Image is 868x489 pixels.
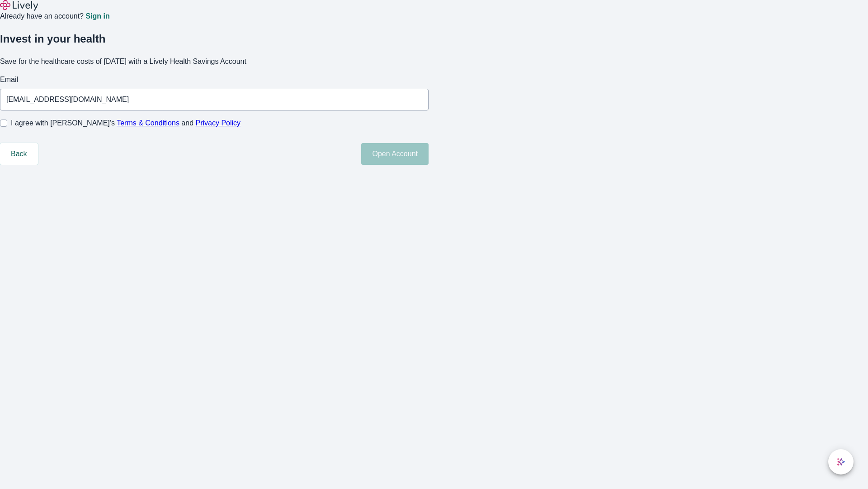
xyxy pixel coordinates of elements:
a: Terms & Conditions [117,119,179,127]
button: chat [828,449,854,475]
span: I agree with [PERSON_NAME]’s and [11,118,241,129]
svg: Lively AI Assistant [836,457,845,466]
a: Privacy Policy [196,119,241,127]
a: Sign in [85,13,109,20]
